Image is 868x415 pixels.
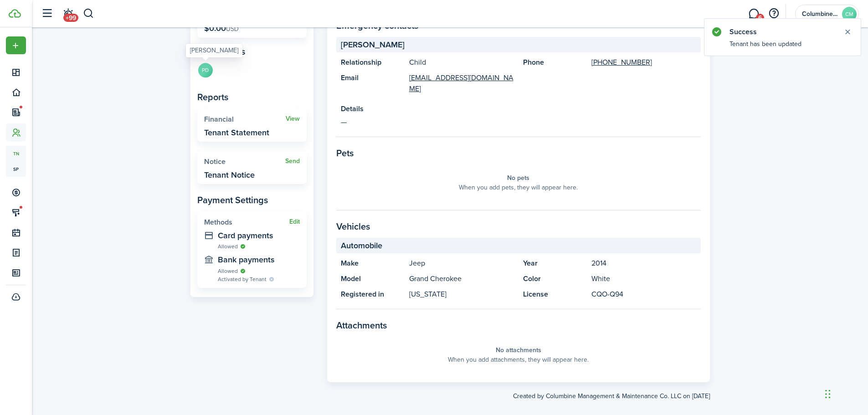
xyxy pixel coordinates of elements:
[190,46,238,55] div: [PERSON_NAME]
[409,57,514,68] panel-main-description: Child
[204,218,289,226] widget-stats-title: Methods
[336,318,701,332] panel-main-section-title: Attachments
[336,238,701,253] panel-main-section-header: Automobile
[341,289,405,300] panel-main-title: Registered in
[197,45,307,58] panel-main-subtitle: Roommates
[766,6,781,21] button: Open resource center
[459,183,578,192] panel-main-placeholder-description: When you add pets, they will appear here.
[523,273,587,284] panel-main-title: Color
[341,117,696,128] panel-main-description: —
[341,258,405,269] panel-main-title: Make
[218,275,267,283] span: Activated by Tenant
[825,380,831,408] div: Drag
[198,63,213,77] avatar-text: PD
[496,345,541,355] panel-main-placeholder-title: No attachments
[591,289,696,300] panel-main-description: CQO-Q94
[226,24,239,34] span: USD
[197,90,307,104] panel-main-subtitle: Reports
[204,115,286,123] widget-stats-title: Financial
[204,158,285,166] widget-stats-title: Notice
[204,170,255,179] widget-stats-description: Tenant Notice
[341,72,405,94] panel-main-title: Email
[842,7,857,21] avatar-text: CM
[591,258,696,269] panel-main-description: 2014
[190,382,710,401] created-at: Created by Columbine Management & Maintenance Co. LLC on [DATE]
[409,273,514,284] panel-main-description: Grand Cherokee
[6,161,26,177] a: sp
[38,5,56,22] button: Open sidebar
[523,289,587,300] panel-main-title: License
[841,26,854,38] button: Close notify
[704,39,861,56] notify-body: Tenant has been updated
[409,289,514,300] panel-main-description: [US_STATE]
[59,2,77,26] a: Notifications
[218,267,238,275] span: Allowed
[6,36,26,54] button: Open menu
[218,242,238,251] span: Allowed
[9,9,21,18] img: TenantCloud
[218,231,300,240] widget-stats-description: Card payments
[83,6,94,21] button: Search
[729,26,834,37] notify-title: Success
[286,115,300,123] a: View
[822,371,868,415] iframe: Chat Widget
[204,24,239,33] p: $0.00
[218,255,300,264] widget-stats-description: Bank payments
[341,39,405,51] span: [PERSON_NAME]
[336,220,701,233] panel-main-section-title: Vehicles
[409,258,514,269] panel-main-description: Jeep
[341,273,405,284] panel-main-title: Model
[591,57,652,68] a: [PHONE_NUMBER]
[523,57,587,68] panel-main-title: Phone
[507,173,529,183] panel-main-placeholder-title: No pets
[523,258,587,269] panel-main-title: Year
[745,2,762,26] a: Messaging
[341,57,405,68] panel-main-title: Relationship
[197,63,214,81] a: PD
[756,14,764,22] span: 6
[802,11,838,17] span: Columbine Management & Maintenance Co. LLC
[336,146,701,160] panel-main-section-title: Pets
[285,158,300,165] a: Send
[409,72,514,94] a: [EMAIL_ADDRESS][DOMAIN_NAME]
[63,14,78,22] span: +99
[448,355,589,364] panel-main-placeholder-description: When you add attachments, they will appear here.
[289,218,300,225] button: Edit
[341,103,696,114] panel-main-title: Details
[197,193,307,207] panel-main-subtitle: Payment Settings
[204,128,269,137] widget-stats-description: Tenant Statement
[591,273,696,284] panel-main-description: White
[6,146,26,161] a: tn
